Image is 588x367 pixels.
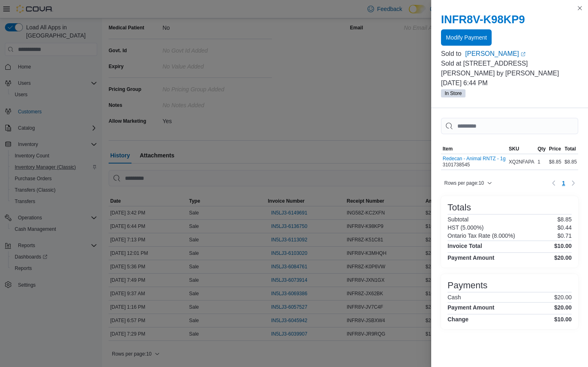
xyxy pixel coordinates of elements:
[549,177,578,190] nav: Pagination for table: MemoryTable from EuiInMemoryTable
[557,216,572,223] p: $8.85
[549,178,559,188] button: Previous page
[548,157,563,167] div: $8.85
[509,159,534,165] span: XQ2NFAPA
[448,281,488,290] h3: Payments
[554,254,572,261] h4: $20.00
[575,3,585,13] button: Close this dialog
[446,33,487,42] span: Modify Payment
[441,118,578,134] input: This is a search bar. As you type, the results lower in the page will automatically filter.
[441,29,492,46] button: Modify Payment
[448,304,494,311] h4: Payment Amount
[441,78,578,88] p: [DATE] 6:44 PM
[536,144,548,154] button: Qty
[538,146,546,152] span: Qty
[507,144,536,154] button: SKU
[441,59,578,78] p: Sold at [STREET_ADDRESS][PERSON_NAME] by [PERSON_NAME]
[548,144,563,154] button: Price
[563,157,579,167] div: $8.85
[448,254,494,261] h4: Payment Amount
[521,52,526,57] svg: External link
[443,146,453,152] span: Item
[536,157,548,167] div: 1
[557,224,572,231] p: $0.44
[444,180,484,186] span: Rows per page : 10
[563,144,579,154] button: Total
[465,49,578,59] a: [PERSON_NAME]External link
[554,304,572,311] h4: $20.00
[554,243,572,249] h4: $10.00
[448,232,515,239] h6: Ontario Tax Rate (8.000%)
[562,179,565,187] span: 1
[441,49,463,59] div: Sold to
[549,146,561,152] span: Price
[554,294,572,301] p: $20.00
[559,177,568,190] ul: Pagination for table: MemoryTable from EuiInMemoryTable
[448,224,483,231] h6: HST (5.000%)
[441,13,578,26] h2: INFR8V-K98KP9
[448,243,482,249] h4: Invoice Total
[557,232,572,239] p: $0.71
[448,216,468,223] h6: Subtotal
[441,178,495,188] button: Rows per page:10
[441,144,507,154] button: Item
[443,156,506,168] div: 3101738545
[559,177,568,190] button: Page 1 of 1
[509,146,519,152] span: SKU
[565,146,576,152] span: Total
[554,316,572,323] h4: $10.00
[441,89,465,97] span: In Store
[568,178,578,188] button: Next page
[443,156,506,161] button: Redecan - Animal RNTZ - 1g
[448,294,461,301] h6: Cash
[445,90,462,97] span: In Store
[448,203,471,212] h3: Totals
[448,316,468,323] h4: Change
